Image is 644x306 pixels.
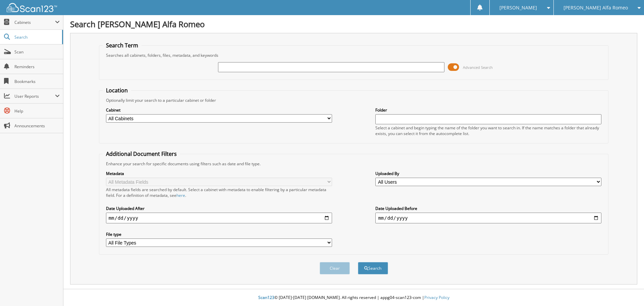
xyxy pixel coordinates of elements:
span: Cabinets [14,19,55,25]
span: Bookmarks [14,79,60,84]
label: File type [106,231,332,237]
span: [PERSON_NAME] [499,6,537,10]
button: Search [358,262,388,274]
input: start [106,213,332,223]
legend: Additional Document Filters [103,150,180,158]
label: Date Uploaded Before [375,206,601,211]
div: Searches all cabinets, folders, files, metadata, and keywords [103,52,605,58]
span: Advanced Search [463,65,493,70]
h1: Search [PERSON_NAME] Alfa Romeo [70,18,637,30]
a: Privacy Policy [424,295,449,300]
span: User Reports [14,93,55,99]
legend: Location [103,87,131,94]
button: Clear [320,262,350,274]
span: [PERSON_NAME] Alfa Romeo [563,6,628,10]
a: here [176,192,185,198]
img: scan123-logo-white.svg [7,3,57,12]
label: Cabinet [106,107,332,113]
span: Search [14,34,59,40]
span: Help [14,108,60,114]
div: Select a cabinet and begin typing the name of the folder you want to search in. If the name match... [375,125,601,136]
label: Uploaded By [375,171,601,176]
label: Date Uploaded After [106,206,332,211]
label: Folder [375,107,601,113]
div: Enhance your search for specific documents using filters such as date and file type. [103,161,605,167]
div: All metadata fields are searched by default. Select a cabinet with metadata to enable filtering b... [106,187,332,198]
span: Scan123 [258,295,274,300]
label: Metadata [106,171,332,176]
div: Optionally limit your search to a particular cabinet or folder [103,97,605,103]
span: Scan [14,49,60,55]
input: end [375,213,601,223]
span: Announcements [14,123,60,129]
legend: Search Term [103,42,142,49]
div: © [DATE]-[DATE] [DOMAIN_NAME]. All rights reserved | appg04-scan123-com | [63,290,644,306]
span: Reminders [14,64,60,70]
